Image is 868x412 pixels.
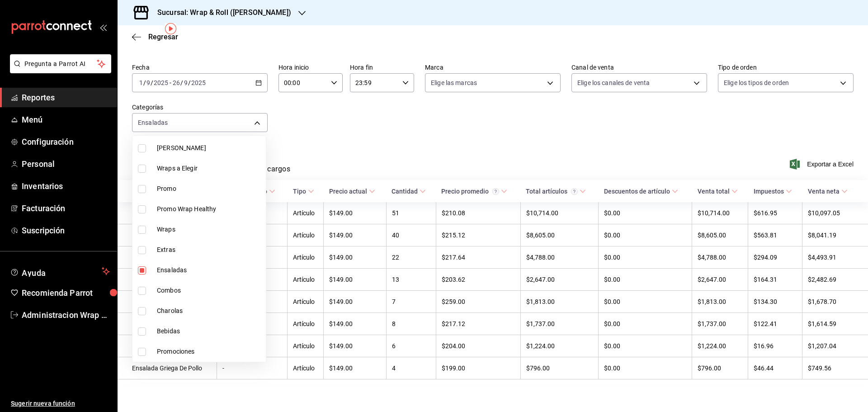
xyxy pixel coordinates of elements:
span: [PERSON_NAME] [157,143,262,153]
span: Combos [157,286,262,295]
span: Promociones [157,347,262,356]
span: Promo [157,184,262,194]
span: Charolas [157,306,262,316]
span: Ensaladas [157,265,262,275]
img: Tooltip marker [165,23,176,34]
span: Wraps [157,225,262,234]
span: Extras [157,245,262,255]
span: Promo Wrap Healthy [157,204,262,214]
span: Wraps a Elegir [157,164,262,173]
span: Bebidas [157,327,262,336]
